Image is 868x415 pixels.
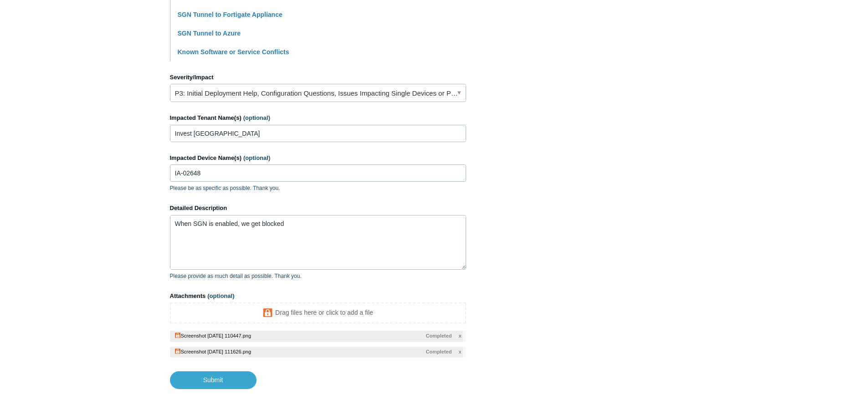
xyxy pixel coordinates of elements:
span: x [458,348,461,356]
p: Please be as specific as possible. Thank you. [170,184,466,192]
span: (optional) [243,114,270,121]
a: SGN Tunnel to Azure [178,30,241,37]
p: Please provide as much detail as possible. Thank you. [170,272,466,280]
a: P3: Initial Deployment Help, Configuration Questions, Issues Impacting Single Devices or Past Out... [170,84,466,102]
span: Completed [426,348,452,356]
label: Detailed Description [170,204,466,213]
span: (optional) [243,154,270,161]
span: (optional) [207,292,234,299]
label: Attachments [170,292,466,301]
label: Severity/Impact [170,73,466,82]
label: Impacted Device Name(s) [170,154,466,163]
span: Completed [426,332,452,340]
label: Impacted Tenant Name(s) [170,113,466,123]
span: x [458,332,461,340]
input: Submit [170,371,257,389]
a: Known Software or Service Conflicts [178,48,289,56]
a: SGN Tunnel to Fortigate Appliance [178,11,282,18]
